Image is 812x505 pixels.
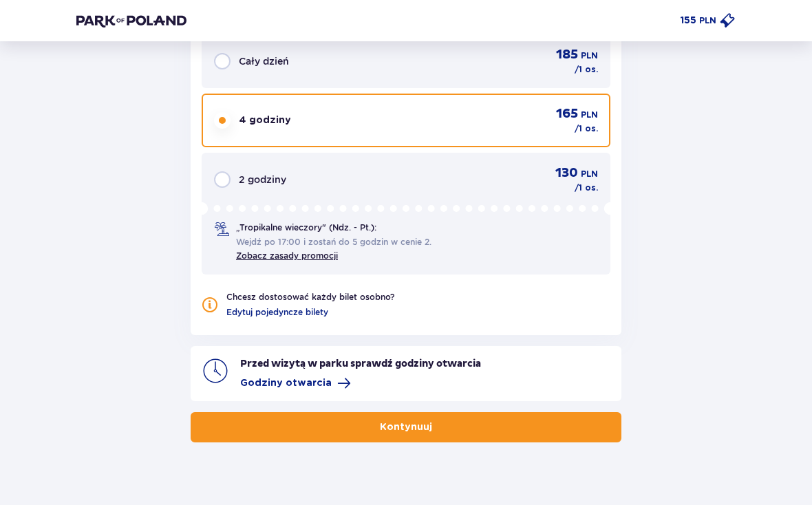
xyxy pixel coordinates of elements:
span: Wejdź po 17:00 i zostań do 5 godzin w cenie 2. [236,236,431,248]
span: Cały dzień [239,54,289,68]
span: / 1 os. [575,122,598,135]
a: Godziny otwarcia [240,376,351,390]
p: 155 [681,14,696,28]
span: 165 [556,106,578,122]
p: Kontynuuj [380,420,432,434]
span: „Tropikalne wieczory" (Ndz. - Pt.): [236,222,376,234]
a: Edytuj pojedyncze bilety [226,306,328,319]
a: Zobacz zasady promocji [236,250,338,261]
span: PLN [581,50,598,62]
p: Przed wizytą w parku sprawdź godziny otwarcia [240,357,481,371]
span: 2 godziny [239,173,286,186]
span: PLN [581,168,598,180]
span: Godziny otwarcia [240,376,332,390]
span: 185 [556,47,578,63]
span: / 1 os. [575,63,598,76]
button: Kontynuuj [191,412,621,442]
span: 130 [555,165,578,182]
span: 4 godziny [239,114,291,127]
span: PLN [581,109,598,121]
p: Chcesz dostosować każdy bilet osobno? [226,291,394,303]
p: PLN [699,14,716,27]
span: / 1 os. [575,182,598,194]
img: Park of Poland logo [76,14,186,28]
